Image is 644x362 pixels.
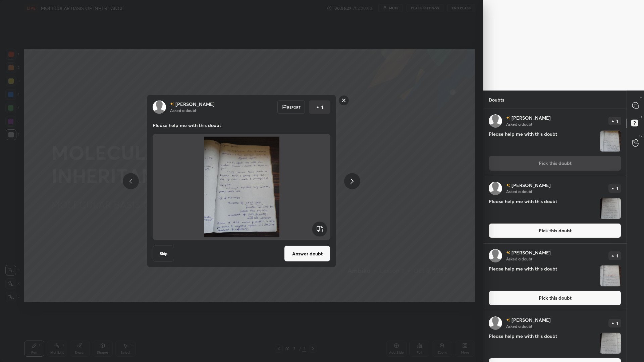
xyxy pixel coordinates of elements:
[153,246,174,262] button: Skip
[616,321,618,325] p: 1
[512,250,551,255] p: [PERSON_NAME]
[489,333,597,354] h4: Please help me with this doubt
[600,333,621,354] img: 17599236648AJAHX.JPEG
[489,130,597,152] h4: Please help me with this doubt
[600,265,621,286] img: 1759923681L8QARI.JPEG
[483,91,509,109] p: Doubts
[506,323,532,329] p: Asked a doubt
[506,318,510,322] img: no-rating-badge.077c3623.svg
[277,101,305,114] div: Report
[506,121,532,127] p: Asked a doubt
[600,198,621,219] img: 1759923693S625S8.JPEG
[640,115,642,120] p: D
[321,104,323,111] p: 1
[170,102,174,106] img: no-rating-badge.077c3623.svg
[153,122,330,129] p: Please help me with this doubt
[483,109,627,362] div: grid
[489,249,502,262] img: default.png
[512,183,551,188] p: [PERSON_NAME]
[616,119,618,123] p: 1
[489,223,621,238] button: Pick this doubt
[506,184,510,187] img: no-rating-badge.077c3623.svg
[153,101,166,114] img: default.png
[506,251,510,255] img: no-rating-badge.077c3623.svg
[170,108,196,113] p: Asked a doubt
[489,114,502,128] img: default.png
[506,116,510,120] img: no-rating-badge.077c3623.svg
[639,133,642,138] p: G
[640,96,642,101] p: T
[616,186,618,190] p: 1
[284,246,330,262] button: Answer doubt
[161,137,322,237] img: 1759923706U3GE70.JPEG
[600,131,621,152] img: 1759923706U3GE70.JPEG
[512,115,551,121] p: [PERSON_NAME]
[175,102,215,107] p: [PERSON_NAME]
[489,182,502,195] img: default.png
[506,256,532,261] p: Asked a doubt
[506,189,532,194] p: Asked a doubt
[489,265,597,287] h4: Please help me with this doubt
[489,316,502,330] img: default.png
[616,254,618,258] p: 1
[489,198,597,219] h4: Please help me with this doubt
[489,291,621,305] button: Pick this doubt
[512,317,551,323] p: [PERSON_NAME]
